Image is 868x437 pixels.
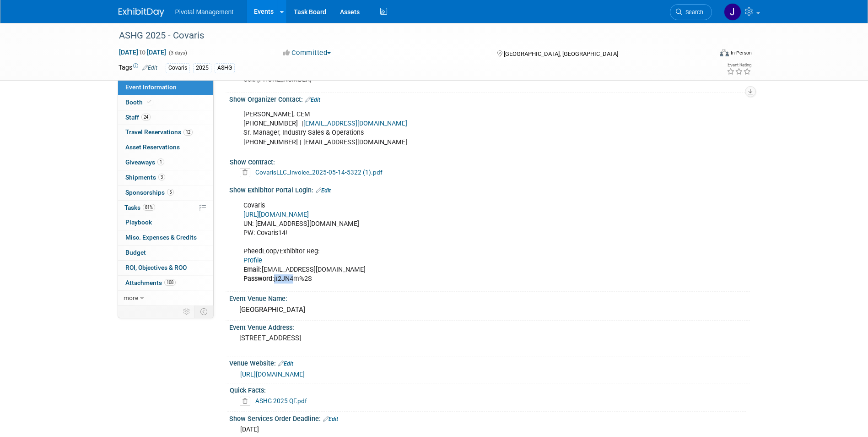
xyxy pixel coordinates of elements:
[229,183,750,195] div: Show Exhibitor Portal Login:
[118,261,213,275] a: ROI, Objectives & ROO
[147,99,151,104] i: Booth reservation complete
[118,186,213,200] a: Sponsorships5
[118,125,213,140] a: Travel Reservations12
[157,158,164,165] span: 1
[239,334,436,342] pre: [STREET_ADDRESS]
[215,63,235,73] div: ASHG
[166,63,190,73] div: Covaris
[229,412,750,424] div: Show Services Order Deadline:
[125,143,180,151] span: Asset Reservations
[167,189,174,196] span: 5
[237,197,649,289] div: Covaris UN: [EMAIL_ADDRESS][DOMAIN_NAME] PW: Covaris14! PheedLoop/Exhibitor Reg: [EMAIL_ADDRESS][...
[116,27,698,44] div: ASHG 2025 - Covaris
[183,129,193,136] span: 12
[118,140,213,155] a: Asset Reservations
[670,4,712,20] a: Search
[243,266,262,273] b: Email:
[179,306,195,317] td: Personalize Event Tab Strip
[305,97,320,103] a: Edit
[125,158,164,166] span: Giveaways
[118,110,213,125] a: Staff24
[168,50,187,56] span: (3 days)
[255,169,383,176] a: CovarisLLC_Invoice_2025-05-14-5322 (1).pdf
[243,275,274,283] b: Password:
[118,155,213,170] a: Giveaways1
[682,9,703,16] span: Search
[730,49,752,56] div: In-Person
[229,292,750,303] div: Event Venue Name:
[323,416,338,422] a: Edit
[303,120,407,127] a: [EMAIL_ADDRESS][DOMAIN_NAME]
[240,426,259,433] span: [DATE]
[125,114,151,121] span: Staff
[164,279,176,286] span: 108
[278,361,293,367] a: Edit
[237,105,649,151] div: [PERSON_NAME], CEM [PHONE_NUMBER] | Sr. Manager, Industry Sales & Operations [PHONE_NUMBER] | [EM...
[230,155,746,167] div: Show Contract:
[124,294,138,301] span: more
[125,234,197,241] span: Misc. Expenses & Credits
[118,230,213,245] a: Misc. Expenses & Credits
[119,63,157,73] td: Tags
[727,63,751,67] div: Event Rating
[118,215,213,230] a: Playbook
[193,63,211,73] div: 2025
[125,174,165,181] span: Shipments
[138,49,147,56] span: to
[158,174,165,180] span: 3
[119,8,164,17] img: ExhibitDay
[119,48,167,56] span: [DATE] [DATE]
[143,204,155,211] span: 81%
[125,249,146,256] span: Budget
[229,93,750,104] div: Show Organizer Contact:
[125,98,153,106] span: Booth
[142,65,157,71] a: Edit
[255,397,307,404] a: ASHG 2025 QF.pdf
[125,189,174,196] span: Sponsorships
[141,114,151,120] span: 24
[118,201,213,215] a: Tasks81%
[243,211,309,218] a: [URL][DOMAIN_NAME]
[280,48,334,58] button: Committed
[175,8,234,16] span: Pivotal Management
[240,169,254,176] a: Delete attachment?
[118,95,213,110] a: Booth
[118,170,213,185] a: Shipments3
[118,80,213,95] a: Event Information
[125,83,177,91] span: Event Information
[118,291,213,306] a: more
[125,279,176,286] span: Attachments
[125,218,152,226] span: Playbook
[124,204,155,211] span: Tasks
[230,383,746,395] div: Quick Facts:
[240,398,254,404] a: Delete attachment?
[724,3,741,21] img: Jessica Gatton
[658,48,752,61] div: Event Format
[229,356,750,368] div: Venue Website:
[118,276,213,290] a: Attachments108
[194,306,213,317] td: Toggle Event Tabs
[125,264,187,271] span: ROI, Objectives & ROO
[720,49,729,56] img: Format-Inperson.png
[243,257,262,264] a: Profile
[504,50,618,57] span: [GEOGRAPHIC_DATA], [GEOGRAPHIC_DATA]
[240,371,305,378] a: [URL][DOMAIN_NAME]
[118,246,213,260] a: Budget
[236,303,743,317] div: [GEOGRAPHIC_DATA]
[125,128,193,136] span: Travel Reservations
[229,321,750,332] div: Event Venue Address:
[316,187,331,194] a: Edit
